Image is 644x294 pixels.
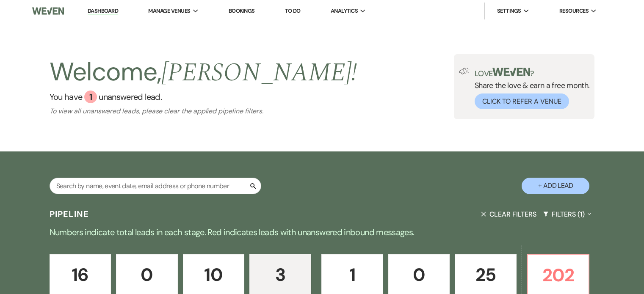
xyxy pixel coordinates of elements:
[50,54,357,91] h2: Welcome,
[50,208,89,220] h3: Pipeline
[540,203,595,225] button: Filters (1)
[50,91,357,103] a: You have 1 unanswered lead.
[122,261,172,289] p: 0
[475,93,569,109] button: Click to Refer a Venue
[394,261,444,289] p: 0
[497,7,521,15] span: Settings
[533,261,583,289] p: 202
[470,68,590,109] div: Share the love & earn a free month.
[327,261,377,289] p: 1
[285,7,301,14] a: To Do
[50,178,261,194] input: Search by name, event date, email address or phone number
[331,7,358,15] span: Analytics
[460,261,511,289] p: 25
[188,261,239,289] p: 10
[459,68,470,74] img: loud-speaker-illustration.svg
[492,68,530,76] img: weven-logo-green.svg
[50,107,357,115] p: To view all unanswered leads, please clear the applied pipeline filters.
[559,7,589,15] span: Resources
[17,225,627,239] p: Numbers indicate total leads in each stage. Red indicates leads with unanswered inbound messages.
[478,203,539,225] button: Clear Filters
[475,68,590,77] p: Love ?
[522,178,589,194] button: + Add Lead
[55,261,105,289] p: 16
[32,2,64,20] img: Weven Logo
[88,7,118,15] a: Dashboard
[229,7,255,14] a: Bookings
[148,7,190,15] span: Manage Venues
[161,53,357,92] span: [PERSON_NAME] !
[84,91,97,103] div: 1
[255,261,305,289] p: 3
